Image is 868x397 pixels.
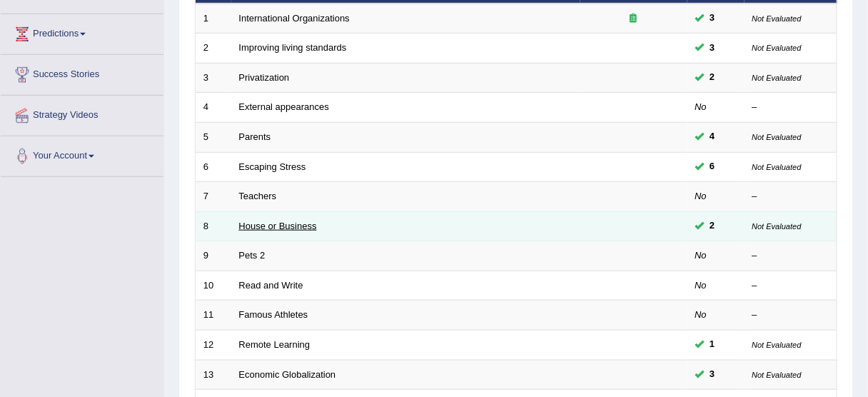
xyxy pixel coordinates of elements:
em: No [695,250,707,261]
a: Improving living standards [239,42,347,53]
div: – [752,279,829,293]
a: Read and Write [239,280,303,291]
a: Famous Athletes [239,309,308,320]
a: Success Stories [1,55,163,91]
td: 8 [196,211,231,241]
td: 2 [196,34,231,64]
td: 13 [196,360,231,390]
a: Parents [239,131,271,142]
a: External appearances [239,101,329,112]
em: No [695,309,707,320]
a: Privatization [239,72,290,83]
td: 10 [196,271,231,301]
a: Teachers [239,191,277,201]
em: No [695,101,707,112]
div: – [752,190,829,203]
a: Strategy Videos [1,96,163,131]
div: Exam occurring question [588,12,680,26]
td: 9 [196,241,231,271]
td: 3 [196,63,231,93]
div: – [752,308,829,322]
a: Your Account [1,136,163,172]
a: International Organizations [239,13,350,24]
a: Economic Globalization [239,369,336,380]
span: You can still take this question [705,337,721,352]
a: Predictions [1,14,163,50]
span: You can still take this question [705,41,721,56]
small: Not Evaluated [752,341,802,349]
a: Pets 2 [239,250,266,261]
td: 7 [196,182,231,212]
small: Not Evaluated [752,44,802,52]
span: You can still take this question [705,159,721,174]
span: You can still take this question [705,218,721,233]
small: Not Evaluated [752,133,802,141]
td: 11 [196,301,231,331]
small: Not Evaluated [752,222,802,231]
div: – [752,249,829,263]
td: 12 [196,330,231,360]
span: You can still take this question [705,129,721,144]
a: Remote Learning [239,339,311,350]
small: Not Evaluated [752,74,802,82]
td: 1 [196,4,231,34]
a: House or Business [239,221,317,231]
small: Not Evaluated [752,14,802,23]
td: 5 [196,123,231,153]
td: 4 [196,93,231,123]
a: Escaping Stress [239,161,306,172]
small: Not Evaluated [752,371,802,379]
em: No [695,280,707,291]
span: You can still take this question [705,11,721,26]
div: – [752,101,829,114]
small: Not Evaluated [752,163,802,171]
span: You can still take this question [705,70,721,85]
em: No [695,191,707,201]
span: You can still take this question [705,367,721,382]
td: 6 [196,152,231,182]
